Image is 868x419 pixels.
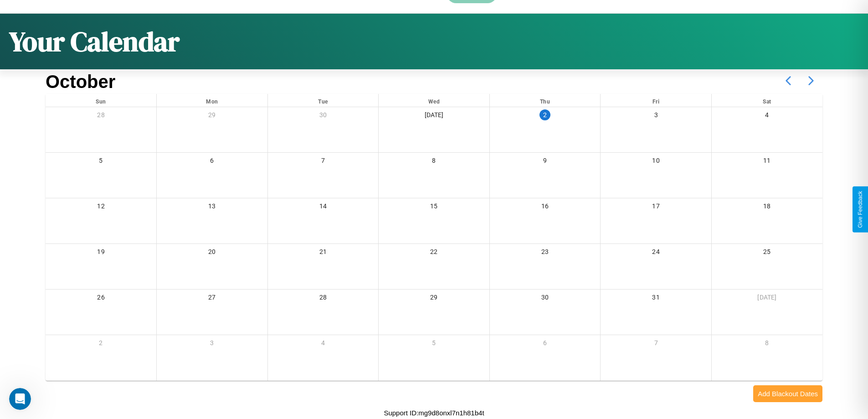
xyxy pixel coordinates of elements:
[157,290,267,308] div: 27
[46,198,156,217] div: 12
[490,94,601,107] div: Thu
[601,335,711,354] div: 7
[712,198,822,217] div: 18
[490,290,601,308] div: 30
[157,244,267,263] div: 20
[157,198,267,217] div: 13
[601,244,711,263] div: 24
[379,335,489,354] div: 5
[9,388,31,410] iframe: Intercom live chat
[490,335,601,354] div: 6
[46,94,156,107] div: Sun
[601,107,711,126] div: 3
[379,290,489,308] div: 29
[712,290,822,308] div: [DATE]
[753,385,822,402] button: Add Blackout Dates
[46,290,156,308] div: 26
[268,107,379,126] div: 30
[46,153,156,171] div: 5
[601,290,711,308] div: 31
[157,335,267,354] div: 3
[379,107,489,126] div: [DATE]
[268,153,379,171] div: 7
[384,407,484,419] p: Support ID: mg9d8onxl7n1h81b4t
[46,107,156,126] div: 28
[379,153,489,171] div: 8
[490,198,601,217] div: 16
[379,94,489,107] div: Wed
[46,244,156,263] div: 19
[601,198,711,217] div: 17
[268,244,379,263] div: 21
[268,198,379,217] div: 14
[601,153,711,171] div: 10
[157,107,267,126] div: 29
[268,290,379,308] div: 28
[268,94,379,107] div: Tue
[46,335,156,354] div: 2
[379,244,489,263] div: 22
[712,335,822,354] div: 8
[9,23,180,60] h1: Your Calendar
[712,107,822,126] div: 4
[490,244,601,263] div: 23
[601,94,711,107] div: Fri
[712,244,822,263] div: 25
[539,109,550,120] div: 2
[157,94,267,107] div: Mon
[268,335,379,354] div: 4
[46,72,115,92] h2: October
[712,94,822,107] div: Sat
[712,153,822,171] div: 11
[379,198,489,217] div: 15
[490,153,601,171] div: 9
[857,191,863,228] div: Give Feedback
[157,153,267,171] div: 6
